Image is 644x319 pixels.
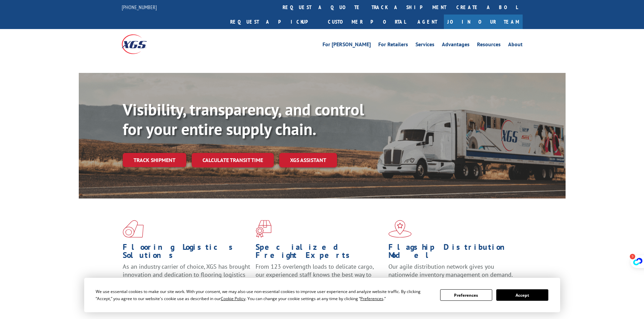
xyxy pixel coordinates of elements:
[378,42,408,49] a: For Retailers
[84,278,560,312] div: Cookie Consent Prompt
[123,99,364,139] b: Visibility, transparency, and control for your entire supply chain.
[279,153,337,167] a: XGS ASSISTANT
[411,15,444,29] a: Agent
[122,4,157,10] a: [PHONE_NUMBER]
[192,153,274,167] a: Calculate transit time
[360,296,383,301] span: Preferences
[256,220,271,238] img: xgs-icon-focused-on-flooring-red
[123,263,250,287] span: As an industry carrier of choice, XGS has brought innovation and dedication to flooring logistics...
[323,15,411,29] a: Customer Portal
[508,42,523,49] a: About
[96,288,432,302] div: We use essential cookies to make our site work. With your consent, we may also use non-essential ...
[477,42,501,49] a: Resources
[388,263,513,278] span: Our agile distribution network gives you nationwide inventory management on demand.
[221,296,245,301] span: Cookie Policy
[440,289,492,301] button: Preferences
[123,243,251,263] h1: Flooring Logistics Solutions
[388,220,412,238] img: xgs-icon-flagship-distribution-model-red
[323,42,371,49] a: For [PERSON_NAME]
[123,153,186,167] a: Track shipment
[444,15,523,29] a: Join Our Team
[496,289,548,301] button: Accept
[415,42,434,49] a: Services
[388,243,516,263] h1: Flagship Distribution Model
[256,263,383,293] p: From 123 overlength loads to delicate cargo, our experienced staff knows the best way to move you...
[123,220,144,238] img: xgs-icon-total-supply-chain-intelligence-red
[225,15,323,29] a: Request a pickup
[256,243,383,263] h1: Specialized Freight Experts
[442,42,470,49] a: Advantages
